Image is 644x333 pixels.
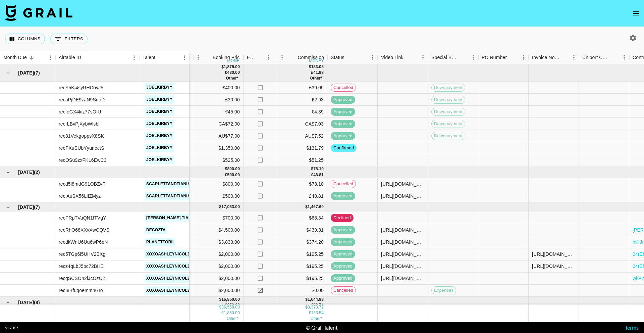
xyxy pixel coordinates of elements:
[193,248,244,260] div: $2,000.00
[226,76,238,81] span: € 45.00, CA$ 72.00, AU$ 77.00
[311,311,324,316] div: 183.54
[3,202,13,212] button: hide children
[478,51,529,64] div: PO Number
[404,53,413,62] button: Sort
[145,262,192,271] a: xoxoashleynicole
[59,84,103,91] div: recY5Kj4syRHCoyJ5
[610,53,619,62] button: Sort
[193,154,244,166] div: $525.00
[277,236,327,248] div: $374.20
[529,51,579,64] div: Invoice Notes
[5,5,72,21] img: Grail Talent
[193,224,244,236] div: $4,500.00
[629,7,643,20] button: open drawer
[277,118,327,130] div: CA$7.03
[3,68,13,78] button: hide children
[532,251,575,257] div: https://www.instagram.com/p/DKsjiogurbj/?igsh=NHRtamw1b254aXkx https://www.instagram.com/p/DK22pB...
[381,227,424,233] div: https://www.tiktok.com/@deco2ta/video/7512134876473216286?_r=1&_t=ZP-8yIvKGqoTIV
[59,263,104,270] div: recz4qLbJ5bc72BHE
[193,142,244,154] div: $1,350.00
[331,133,355,139] span: approved
[155,53,165,62] button: Sort
[139,51,190,64] div: Talent
[579,51,629,64] div: Uniport Contact Email
[432,133,465,139] span: Downpayment
[45,53,55,63] button: Menu
[432,109,465,115] span: Downpayment
[381,263,424,270] div: https://www.instagram.com/reel/DLu513MxdWT/?igsh=dDQxdm9ueTcxdDZs
[311,166,313,172] div: $
[145,238,175,246] a: planettobii
[59,181,105,187] div: recd5l8mdG91OBZvF
[221,297,240,302] div: 16,850.00
[18,204,34,210] span: [DATE]
[193,236,244,248] div: $3,833.00
[311,64,324,70] div: 183.05
[331,193,355,199] span: approved
[507,53,516,62] button: Sort
[59,215,106,221] div: recPRpTVaQN1ITVgY
[288,53,298,62] button: Sort
[331,145,357,151] span: confirmed
[619,52,629,62] button: Menu
[311,172,313,178] div: £
[143,51,155,64] div: Talent
[331,109,355,115] span: approved
[193,273,244,285] div: $2,000.00
[311,70,313,76] div: £
[227,166,240,172] div: 800.00
[59,251,106,257] div: rec5TGp6l5UHV2BXg
[34,204,40,210] span: ( 7 )
[305,305,308,311] div: $
[145,156,174,164] a: joelkirbyy
[277,212,327,224] div: $68.34
[308,305,324,311] div: 3,373.72
[145,83,174,92] a: joelkirbyy
[381,239,424,245] div: https://www.instagram.com/reel/DMczKbZNV2I/?igsh=cW1kOGhkbTBrYXJp
[203,53,213,62] button: Sort
[59,193,101,199] div: reciAuSX56LlfZMyz
[381,181,424,187] div: https://www.tiktok.com/@scarlettandtiania/video/7553044373236174093?_t=ZT-8zx1YzFWrTD&_r=1
[226,317,238,321] span: € 45.00, CA$ 72.00, AU$ 77.00
[221,64,224,70] div: $
[59,51,81,64] div: Airtable ID
[193,285,244,297] div: $2,000.00
[381,193,424,199] div: https://www.tiktok.com/@scarlettandtiania/video/7553044373236174093?_t=ZT-8zx1YzFWrTD&_r=1
[432,97,465,103] span: Downpayment
[193,82,244,94] div: £400.00
[327,51,378,64] div: Status
[277,106,327,118] div: €4.39
[59,275,105,282] div: recgSCSOh2lJcOzQ2
[227,302,240,308] div: 950.00
[277,154,327,166] div: $51.25
[277,273,327,285] div: $195.25
[331,275,355,282] span: approved
[145,107,174,116] a: joelkirbyy
[305,297,308,302] div: $
[129,53,139,63] button: Menu
[277,82,327,94] div: £39.05
[368,52,378,62] button: Menu
[145,226,167,234] a: deco2ta
[145,214,198,222] a: [PERSON_NAME].tiara1
[18,69,34,76] span: [DATE]
[225,172,227,178] div: £
[432,85,465,91] span: Downpayment
[18,169,34,176] span: [DATE]
[247,51,256,64] div: Expenses: Remove Commission?
[482,51,507,64] div: PO Number
[221,311,224,316] div: £
[193,190,244,202] div: £500.00
[468,52,478,62] button: Menu
[277,260,327,273] div: $195.25
[277,130,327,142] div: AU$7.52
[432,287,456,294] span: Expenses
[59,96,105,103] div: recaPjDE9zaN9SdoD
[145,95,174,104] a: joelkirbyy
[59,145,104,151] div: recPXuSUbYyunectS
[145,192,192,200] a: scarlettandtiania
[34,169,40,176] span: ( 2 )
[59,133,104,139] div: rec31VekgoppsX8SK
[331,239,355,245] span: approved
[50,34,88,44] button: Show filters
